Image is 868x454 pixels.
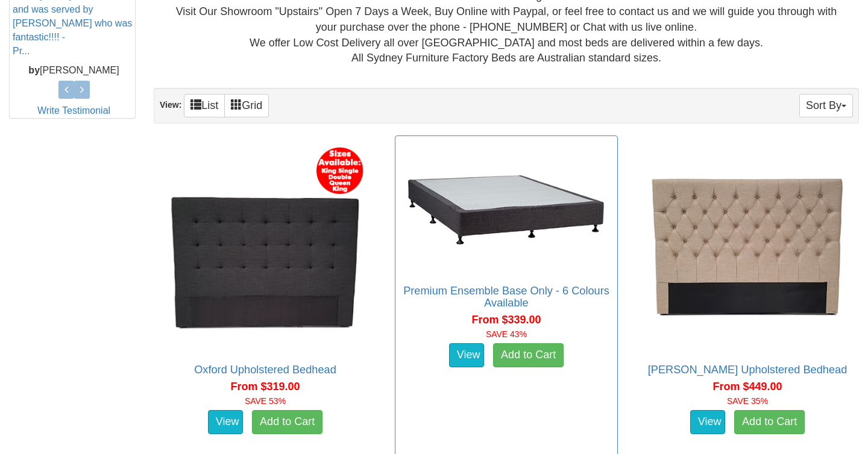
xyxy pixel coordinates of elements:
font: SAVE 35% [727,396,768,406]
a: View [690,410,725,434]
img: Oxford Upholstered Bedhead [160,142,370,352]
a: Add to Cart [734,410,805,434]
a: Premium Ensemble Base Only - 6 Colours Available [403,285,609,309]
strong: View: [160,100,181,110]
a: View [208,410,243,434]
button: Sort By [799,94,853,117]
img: Premium Ensemble Base Only - 6 Colours Available [401,142,611,273]
p: [PERSON_NAME] [13,64,135,78]
span: From $339.00 [471,314,541,326]
font: SAVE 43% [486,329,527,339]
a: [PERSON_NAME] Upholstered Bedhead [648,364,848,376]
a: Add to Cart [252,410,322,434]
a: Grid [224,94,269,117]
span: From $449.00 [712,381,782,393]
a: Add to Cart [493,343,564,367]
a: List [184,94,225,117]
span: From $319.00 [230,381,300,393]
b: by [28,66,40,76]
a: Oxford Upholstered Bedhead [194,364,336,376]
a: View [449,343,484,367]
a: Write Testimonial [37,105,110,116]
img: Florence Upholstered Bedhead [643,142,852,352]
font: SAVE 53% [245,396,286,406]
